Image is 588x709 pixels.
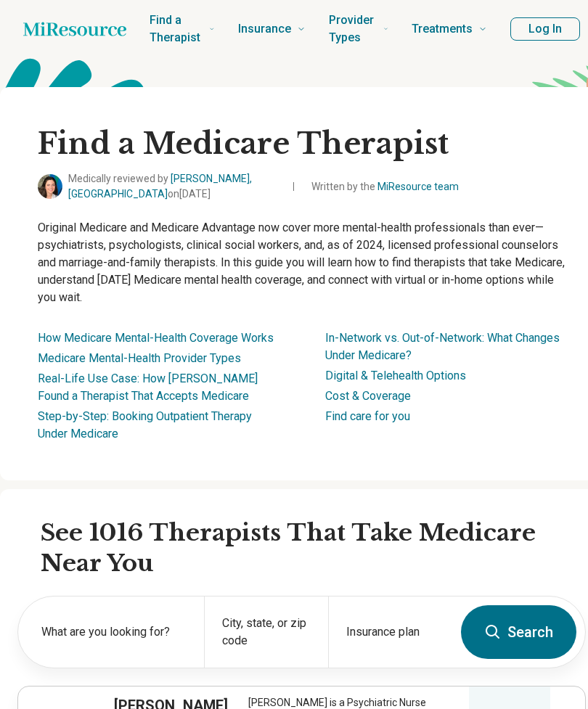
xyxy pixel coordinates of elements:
[325,331,560,362] a: In-Network vs. Out-of-Network: What Changes Under Medicare?
[325,369,466,382] a: Digital & Telehealth Options
[38,125,565,163] h1: Find a Medicare Therapist
[325,409,410,423] a: Find care for you
[41,518,586,578] h2: See 1016 Therapists That Take Medicare Near You
[325,389,411,403] a: Cost & Coverage
[68,171,279,202] span: Medically reviewed by
[150,10,203,48] span: Find a Therapist
[38,331,274,345] a: How Medicare Mental-Health Coverage Works
[412,19,473,39] span: Treatments
[510,17,580,41] button: Log In
[311,179,459,194] span: Written by the
[38,409,252,440] a: Step-by-Step: Booking Outpatient Therapy Under Medicare
[23,15,126,44] a: Home page
[461,605,576,659] button: Search
[377,181,459,192] a: MiResource team
[238,19,291,39] span: Insurance
[38,372,258,403] a: Real-Life Use Case: How [PERSON_NAME] Found a Therapist That Accepts Medicare
[41,623,187,641] label: What are you looking for?
[38,219,565,306] p: Original Medicare and Medicare Advantage now cover more mental-health professionals than ever—psy...
[38,351,241,365] a: Medicare Mental-Health Provider Types
[329,10,377,48] span: Provider Types
[168,188,211,200] span: on [DATE]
